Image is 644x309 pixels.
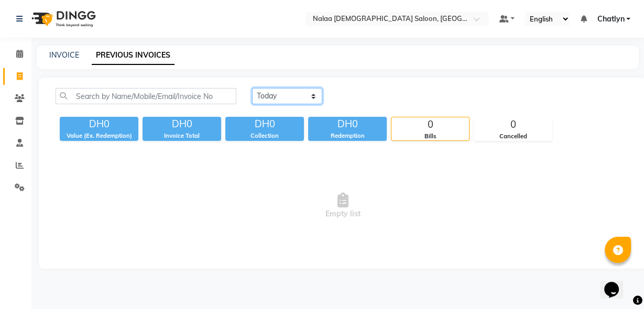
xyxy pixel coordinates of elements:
[225,131,304,140] div: Collection
[308,117,387,131] div: DH0
[143,131,221,140] div: Invoice Total
[597,14,624,25] span: Chatlyn
[60,131,138,140] div: Value (Ex. Redemption)
[56,153,630,258] span: Empty list
[600,267,634,299] iframe: chat widget
[27,4,99,34] img: logo
[56,88,236,104] input: Search by Name/Mobile/Email/Invoice No
[60,117,138,131] div: DH0
[474,117,552,132] div: 0
[308,131,387,140] div: Redemption
[143,117,221,131] div: DH0
[391,117,469,132] div: 0
[391,132,469,141] div: Bills
[225,117,304,131] div: DH0
[92,46,174,65] a: PREVIOUS INVOICES
[474,132,552,141] div: Cancelled
[49,50,79,60] a: INVOICE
